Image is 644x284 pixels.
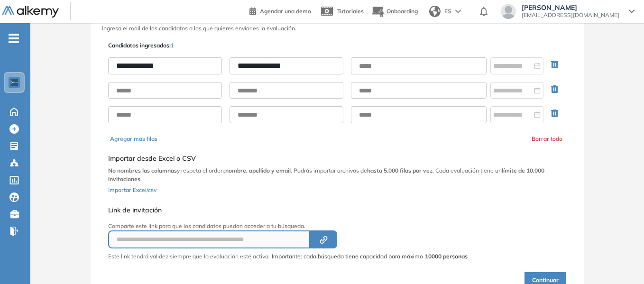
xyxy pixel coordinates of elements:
[108,41,174,50] p: Candidatos ingresados:
[522,11,619,19] span: [EMAIL_ADDRESS][DOMAIN_NAME]
[425,253,468,260] strong: 10000 personas
[108,222,468,230] p: Comparte este link para que los candidatos puedan acceder a tu búsqueda.
[102,25,572,32] h3: Ingresa el mail de los candidatos a los que quieres enviarles la evaluación.
[9,37,19,39] i: -
[10,79,18,86] img: https://assets.alkemy.org/workspaces/1802/d452bae4-97f6-47ab-b3bf-1c40240bc960.jpg
[108,183,156,195] button: Importar Excel/csv
[108,155,566,163] h5: Importar desde Excel o CSV
[260,8,311,15] span: Agendar una demo
[455,9,461,13] img: arrow
[371,1,418,22] button: Onboarding
[386,8,418,15] span: Onboarding
[108,166,566,183] p: y respeta el orden: . Podrás importar archivos de . Cada evaluación tiene un .
[2,6,59,18] img: Logo
[444,7,451,16] span: ES
[367,167,432,174] b: hasta 5.000 filas por vez
[108,206,468,214] h5: Link de invitación
[108,167,544,183] b: límite de 10.000 invitaciones
[110,135,157,143] button: Agregar más filas
[171,42,174,49] span: 1
[522,4,619,11] span: [PERSON_NAME]
[225,167,291,174] b: nombre, apellido y email
[532,135,562,143] button: Borrar todo
[249,5,311,16] a: Agendar una demo
[337,8,364,15] span: Tutoriales
[108,252,270,261] p: Este link tendrá validez siempre que la evaluación esté activa.
[429,6,441,17] img: world
[108,186,156,193] span: Importar Excel/csv
[108,167,177,174] b: No nombres las columnas
[272,252,468,261] span: Importante: cada búsqueda tiene capacidad para máximo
